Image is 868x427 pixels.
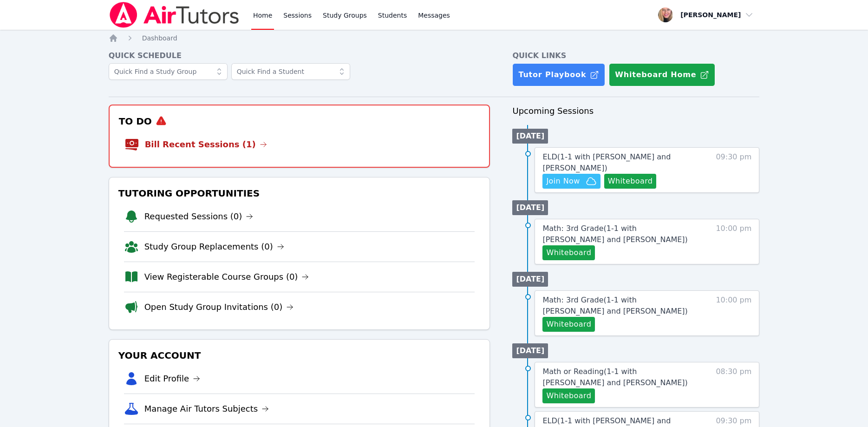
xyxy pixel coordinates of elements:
[542,152,671,172] span: ELD ( 1-1 with [PERSON_NAME] and [PERSON_NAME] )
[542,388,595,403] button: Whiteboard
[716,223,751,260] span: 10:00 pm
[144,240,284,253] a: Study Group Replacements (0)
[542,174,600,189] button: Join Now
[542,296,687,315] span: Math: 3rd Grade ( 1-1 with [PERSON_NAME] and [PERSON_NAME] )
[117,185,483,202] h3: Tutoring Opportunities
[144,210,254,223] a: Requested Sessions (0)
[109,63,228,80] input: Quick Find a Study Group
[604,174,657,189] button: Whiteboard
[142,33,177,43] a: Dashboard
[512,343,548,358] li: [DATE]
[542,367,687,387] span: Math or Reading ( 1-1 with [PERSON_NAME] and [PERSON_NAME] )
[231,63,350,80] input: Quick Find a Student
[716,366,751,403] span: 08:30 pm
[542,151,699,174] a: ELD(1-1 with [PERSON_NAME] and [PERSON_NAME])
[542,223,699,245] a: Math: 3rd Grade(1-1 with [PERSON_NAME] and [PERSON_NAME])
[542,245,595,260] button: Whiteboard
[418,11,450,20] span: Messages
[542,366,699,388] a: Math or Reading(1-1 with [PERSON_NAME] and [PERSON_NAME])
[109,33,760,43] nav: Breadcrumb
[542,224,687,244] span: Math: 3rd Grade ( 1-1 with [PERSON_NAME] and [PERSON_NAME] )
[609,63,715,86] button: Whiteboard Home
[542,317,595,332] button: Whiteboard
[512,129,548,144] li: [DATE]
[512,272,548,287] li: [DATE]
[144,372,201,385] a: Edit Profile
[144,402,269,415] a: Manage Air Tutors Subjects
[117,113,482,130] h3: To Do
[716,151,751,189] span: 09:30 pm
[512,200,548,215] li: [DATE]
[117,347,483,364] h3: Your Account
[109,2,240,28] img: Air Tutors
[145,138,267,151] a: Bill Recent Sessions (1)
[512,63,605,86] a: Tutor Playbook
[512,105,759,118] h3: Upcoming Sessions
[542,295,699,317] a: Math: 3rd Grade(1-1 with [PERSON_NAME] and [PERSON_NAME])
[716,295,751,332] span: 10:00 pm
[512,50,759,61] h4: Quick Links
[109,50,490,61] h4: Quick Schedule
[142,34,177,42] span: Dashboard
[144,301,294,314] a: Open Study Group Invitations (0)
[546,176,580,187] span: Join Now
[144,270,309,283] a: View Registerable Course Groups (0)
